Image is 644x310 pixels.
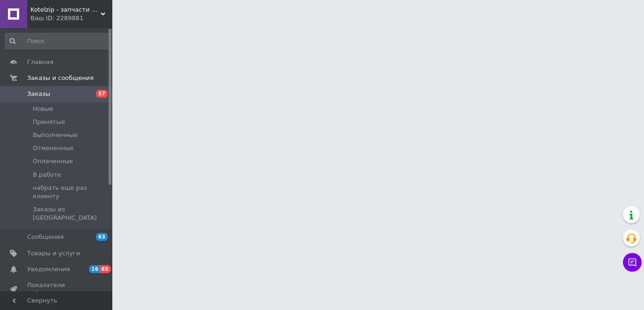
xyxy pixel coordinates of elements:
[27,233,64,241] span: Сообщения
[33,184,110,201] span: набрать еще раз клиенту
[33,118,65,126] span: Принятые
[27,90,50,98] span: Заказы
[30,6,101,14] span: Kotelzip - запчасти для котлов, теплообменники битермические, измерительные приборы и толщиномеры
[27,281,87,298] span: Показатели работы компании
[33,157,73,166] span: Оплаченные
[33,105,53,113] span: Новые
[33,131,78,139] span: Выполненные
[27,265,70,274] span: Уведомления
[27,249,80,258] span: Товары и услуги
[5,33,110,50] input: Поиск
[96,90,108,98] span: 57
[89,265,100,273] span: 16
[33,144,73,152] span: Отмененные
[100,265,110,273] span: 65
[27,74,94,82] span: Заказы и сообщения
[30,14,112,22] div: Ваш ID: 2289881
[623,253,642,272] button: Чат с покупателем
[33,171,61,179] span: В работе
[27,58,53,66] span: Главная
[33,205,110,222] span: Заказы из [GEOGRAPHIC_DATA]
[96,233,108,241] span: 63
